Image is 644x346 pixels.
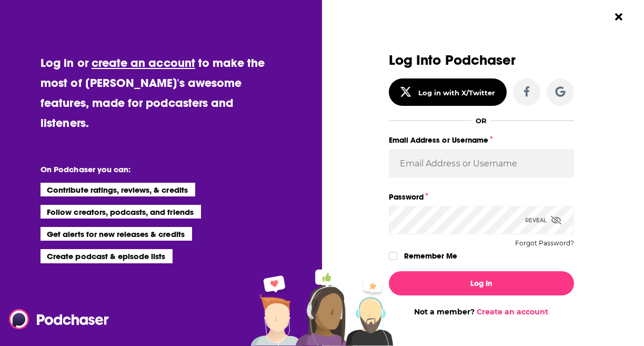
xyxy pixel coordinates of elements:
button: Forgot Password? [515,240,574,247]
h3: Log Into Podchaser [389,53,574,68]
li: On Podchaser you can: [41,164,251,174]
a: Create an account [477,307,548,317]
a: Podchaser - Follow, Share and Rate Podcasts [9,309,102,329]
label: Remember Me [404,249,457,263]
div: Not a member? [389,307,574,317]
div: Reveal [525,206,561,234]
input: Email Address or Username [389,149,574,177]
img: Podchaser - Follow, Share and Rate Podcasts [9,309,110,329]
button: Log in with X/Twitter [389,78,507,106]
div: Log in with X/Twitter [418,88,496,97]
a: create an account [92,55,195,70]
button: Close Button [609,7,629,27]
li: Create podcast & episode lists [41,249,173,263]
li: Follow creators, podcasts, and friends [41,205,201,219]
div: OR [476,116,487,125]
li: Get alerts for new releases & credits [41,227,192,241]
li: Contribute ratings, reviews, & credits [41,183,195,196]
label: Password [389,190,574,204]
button: Log In [389,271,574,295]
label: Email Address or Username [389,133,574,147]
